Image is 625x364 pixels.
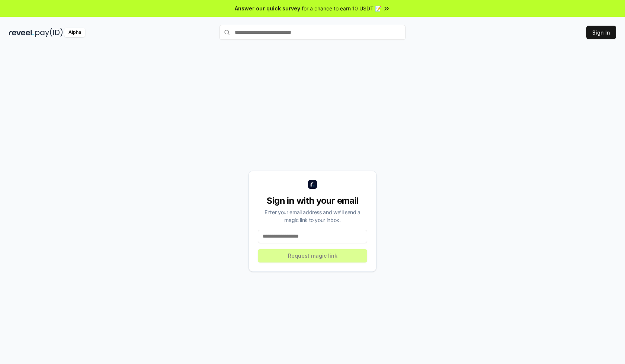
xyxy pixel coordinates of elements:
[35,28,63,37] img: pay_id
[308,180,317,189] img: logo_small
[302,4,381,12] span: for a chance to earn 10 USDT 📝
[9,28,34,37] img: reveel_dark
[64,28,85,37] div: Alpha
[586,26,616,39] button: Sign In
[235,4,300,12] span: Answer our quick survey
[258,208,367,224] div: Enter your email address and we’ll send a magic link to your inbox.
[258,195,367,207] div: Sign in with your email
